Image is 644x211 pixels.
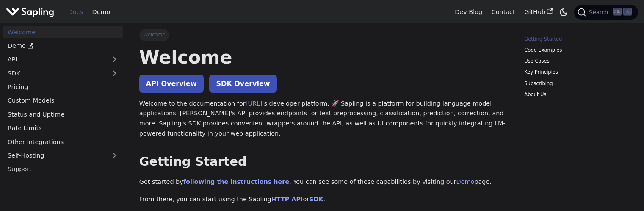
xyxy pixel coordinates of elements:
[139,75,204,93] a: API Overview
[139,177,506,187] p: Get started by . You can see some of these capabilities by visiting our page.
[3,94,123,107] a: Custom Models
[3,26,123,38] a: Welcome
[139,99,506,139] p: Welcome to the documentation for 's developer platform. 🚀 Sapling is a platform for building lang...
[524,91,629,99] a: About Us
[3,67,106,79] a: SDK
[64,6,88,19] a: Docs
[183,178,289,185] a: following the instructions here
[524,46,629,54] a: Code Examples
[524,57,629,65] a: Use Cases
[3,53,106,66] a: API
[3,40,123,52] a: Demo
[3,122,123,134] a: Rate Limits
[106,53,123,66] button: Expand sidebar category 'API'
[139,194,506,205] p: From there, you can start using the Sapling or .
[209,75,276,93] a: SDK Overview
[271,196,303,203] a: HTTP API
[3,163,123,175] a: Support
[524,35,629,43] a: Getting Started
[3,108,123,120] a: Status and Uptime
[524,68,629,76] a: Key Principles
[246,100,263,107] a: [URL]
[456,178,475,185] a: Demo
[6,6,57,18] a: Sapling.ai
[487,6,520,19] a: Contact
[309,196,323,203] a: SDK
[623,8,632,16] kbd: K
[3,136,123,148] a: Other Integrations
[106,67,123,79] button: Expand sidebar category 'SDK'
[586,9,613,16] span: Search
[6,6,54,18] img: Sapling.ai
[139,154,506,169] h2: Getting Started
[3,81,123,93] a: Pricing
[139,29,506,41] nav: Breadcrumbs
[139,29,169,41] span: Welcome
[88,6,115,19] a: Demo
[558,6,570,18] button: Switch between dark and light mode (currently dark mode)
[139,46,506,69] h1: Welcome
[524,80,629,88] a: Subscribing
[520,6,557,19] a: GitHub
[3,150,123,162] a: Self-Hosting
[574,5,638,20] button: Search (Ctrl+K)
[450,6,486,19] a: Dev Blog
